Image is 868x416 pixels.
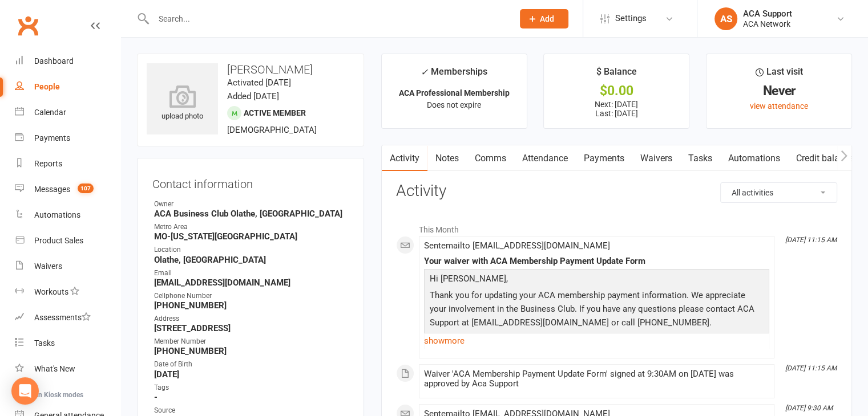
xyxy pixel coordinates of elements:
[15,100,120,125] a: Calendar
[576,145,632,172] a: Payments
[15,202,120,228] a: Automations
[34,56,74,66] div: Dashboard
[154,313,349,324] div: Address
[427,272,766,288] p: Hi [PERSON_NAME],
[424,333,769,349] a: show more
[154,359,349,370] div: Date of Birth
[154,222,349,233] div: Metro Area
[424,256,769,266] div: Your waiver with ACA Membership Payment Update Form
[14,11,42,40] a: Clubworx
[15,125,120,151] a: Payments
[34,313,91,322] div: Assessments
[756,64,803,85] div: Last visit
[154,291,349,301] div: Cellphone Number
[11,377,39,405] div: Open Intercom Messenger
[154,323,349,333] strong: [STREET_ADDRESS]
[15,254,120,279] a: Waivers
[34,338,55,348] div: Tasks
[34,262,62,271] div: Waivers
[396,218,837,236] li: This Month
[421,67,428,78] i: ✓
[15,48,120,74] a: Dashboard
[154,209,349,219] strong: ACA Business Club Olathe, [GEOGRAPHIC_DATA]
[154,392,349,402] strong: -
[427,288,766,332] p: Thank you for updating your ACA membership payment information. We appreciate your involvement in...
[15,177,120,202] a: Messages 107
[34,210,80,219] div: Automations
[427,332,766,349] p: If you need to, you can view a copy of your waiver online any time using the link below:
[596,64,637,85] div: $ Balance
[34,236,83,245] div: Product Sales
[554,85,679,97] div: $0.00
[34,133,70,142] div: Payments
[424,369,769,389] div: Waiver 'ACA Membership Payment Update Form' signed at 9:30AM on [DATE] was approved by Aca Support
[540,14,554,23] span: Add
[15,279,120,305] a: Workouts
[396,182,837,200] h3: Activity
[154,199,349,210] div: Owner
[743,19,792,29] div: ACA Network
[15,74,120,100] a: People
[154,255,349,265] strong: Olathe, [GEOGRAPHIC_DATA]
[154,231,349,242] strong: MO-[US_STATE][GEOGRAPHIC_DATA]
[399,88,510,97] strong: ACA Professional Membership
[785,236,837,244] i: [DATE] 11:15 AM
[154,244,349,255] div: Location
[154,268,349,279] div: Email
[421,64,487,85] div: Memberships
[427,145,467,172] a: Notes
[34,82,60,91] div: People
[615,6,647,31] span: Settings
[15,305,120,331] a: Assessments
[15,151,120,177] a: Reports
[34,185,70,194] div: Messages
[154,300,349,311] strong: [PHONE_NUMBER]
[714,7,737,30] div: AS
[720,145,788,172] a: Automations
[150,11,505,27] input: Search...
[227,78,291,88] time: Activated [DATE]
[520,9,568,28] button: Add
[514,145,576,172] a: Attendance
[632,145,680,172] a: Waivers
[227,91,279,101] time: Added [DATE]
[154,369,349,380] strong: [DATE]
[154,278,349,288] strong: [EMAIL_ADDRESS][DOMAIN_NAME]
[424,240,610,251] span: Sent email to [EMAIL_ADDRESS][DOMAIN_NAME]
[743,9,792,19] div: ACA Support
[154,336,349,347] div: Member Number
[785,364,837,372] i: [DATE] 11:15 AM
[78,183,94,193] span: 107
[154,382,349,393] div: Tags
[152,173,349,190] h3: Contact information
[147,63,354,76] h3: [PERSON_NAME]
[680,145,720,172] a: Tasks
[147,85,218,123] div: upload photo
[227,125,317,135] span: [DEMOGRAPHIC_DATA]
[382,145,427,172] a: Activity
[467,145,514,172] a: Comms
[34,108,66,117] div: Calendar
[427,100,481,109] span: Does not expire
[154,405,349,416] div: Source
[15,356,120,382] a: What's New
[34,159,62,168] div: Reports
[717,85,841,97] div: Never
[788,145,862,172] a: Credit balance
[15,228,120,254] a: Product Sales
[554,100,679,118] p: Next: [DATE] Last: [DATE]
[785,404,833,412] i: [DATE] 9:30 AM
[34,287,68,296] div: Workouts
[154,346,349,356] strong: [PHONE_NUMBER]
[15,331,120,356] a: Tasks
[750,101,808,111] a: view attendance
[244,108,306,117] span: Active member
[34,364,75,373] div: What's New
